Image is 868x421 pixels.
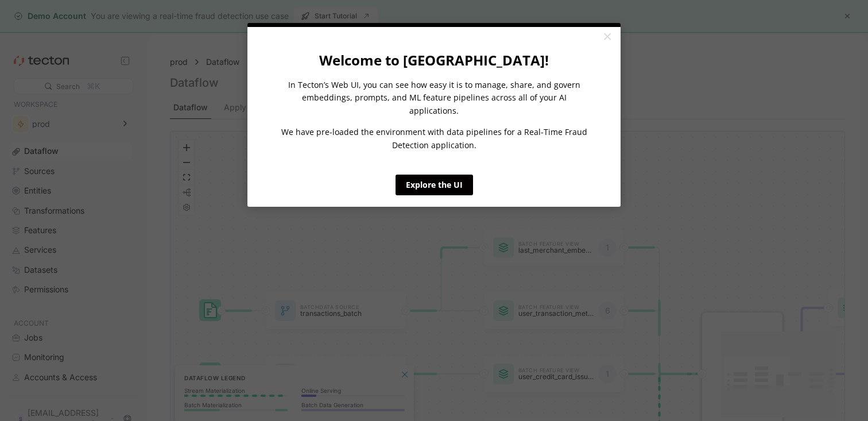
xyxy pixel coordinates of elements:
[278,79,590,117] p: In Tecton’s Web UI, you can see how easy it is to manage, share, and govern embeddings, prompts, ...
[247,23,621,27] div: current step
[278,126,590,152] p: We have pre-loaded the environment with data pipelines for a Real-Time Fraud Detection application.
[319,51,549,69] strong: Welcome to [GEOGRAPHIC_DATA]!
[597,27,617,48] a: Close modal
[396,175,473,195] a: Explore the UI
